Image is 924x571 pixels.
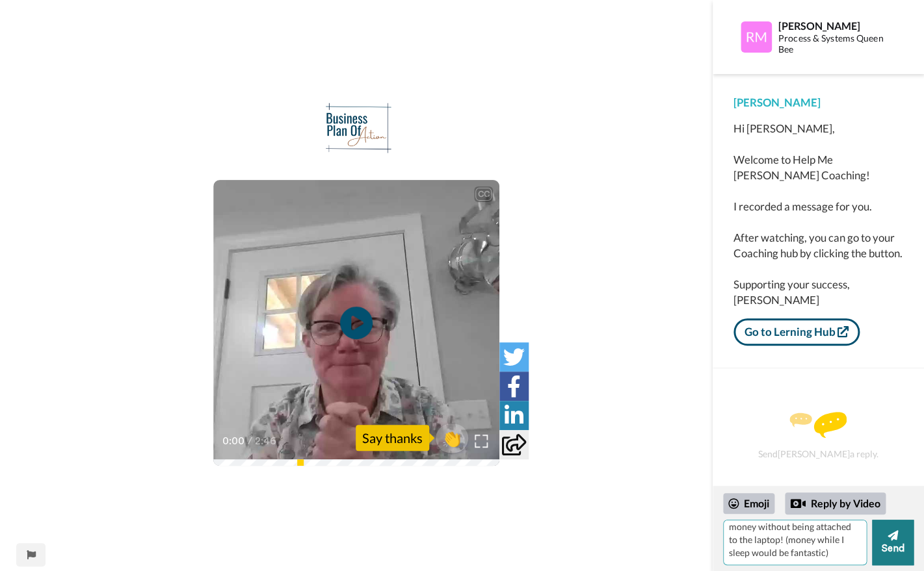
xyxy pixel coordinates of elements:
img: Full screen [475,435,488,448]
span: 2:46 [255,433,278,449]
div: Say thanks [356,425,429,451]
img: Profile Image [741,21,772,53]
span: 👏 [436,427,468,448]
div: Process & Systems Queen Bee [778,33,889,55]
div: Reply by Video [790,496,806,511]
img: message.svg [789,412,847,438]
div: Hi [PERSON_NAME], Welcome to Help Me [PERSON_NAME] Coaching! I recorded a message for you. After ... [733,121,903,308]
div: CC [475,188,492,201]
a: Go to Lerning Hub [733,318,860,346]
span: / [248,433,252,449]
button: Send [872,520,914,565]
img: 26365353-a816-4213-9d3b-8f9cb3823973 [313,102,399,154]
div: Reply by Video [785,492,886,514]
div: [PERSON_NAME] [733,95,903,110]
button: 👏 [436,424,468,453]
div: [PERSON_NAME] [778,19,889,32]
textarea: thank you! I spent hours [DATE] working with Offer Suite for low ticket (podcast vault with actio... [723,520,867,565]
div: Send [PERSON_NAME] a reply. [730,391,906,479]
span: 0:00 [222,433,245,449]
div: Emoji [723,493,774,514]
